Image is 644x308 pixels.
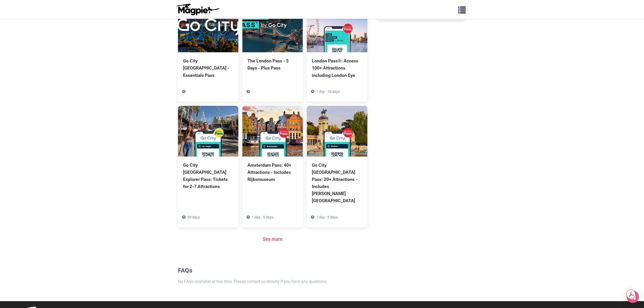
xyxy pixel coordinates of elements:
[178,2,238,52] img: Go City San Diego - Essentials Pass
[183,162,233,190] div: Go City [GEOGRAPHIC_DATA] Explorer Pass: Tickets for 2-7 Attractions
[252,215,273,219] span: 1 day - 5 days
[183,57,233,79] div: Go City [GEOGRAPHIC_DATA] - Essentials Pass
[312,57,362,79] div: London Pass®: Access 100+ Attractions including London Eye
[242,2,303,52] img: The London Pass - 5 Days - Plus Pass
[263,236,282,242] a: See more
[175,3,221,15] img: logo-ab69f6fb50320c5b225c76a69d11143b.png
[307,2,367,52] img: London Pass®: Access 100+ Attractions including London Eye
[316,215,338,219] span: 1 day - 5 days
[242,2,303,94] a: The London Pass - 5 Days - Plus Pass
[312,162,362,204] div: Go City [GEOGRAPHIC_DATA] Pass: 20+ Attractions - Includes [PERSON_NAME][GEOGRAPHIC_DATA]
[316,90,340,94] span: 1 day - 10 days
[242,106,303,157] img: Amsterdam Pass: 40+ Attractions - Includes Rijksmuseum
[247,57,298,72] div: The London Pass - 5 Days - Plus Pass
[178,106,238,157] img: Go City Las Vegas Explorer Pass: Tickets for 2-7 Attractions
[187,215,200,219] span: 30 days
[178,267,367,274] h2: FAQs
[178,278,367,285] p: No FAQs available at this time. Please contact us directly if you have any questions.
[307,106,367,227] a: Go City [GEOGRAPHIC_DATA] Pass: 20+ Attractions - Includes [PERSON_NAME][GEOGRAPHIC_DATA] 1 day -...
[178,106,238,213] a: Go City [GEOGRAPHIC_DATA] Explorer Pass: Tickets for 2-7 Attractions 30 days
[242,106,303,206] a: Amsterdam Pass: 40+ Attractions - Includes Rijksmuseum 1 day - 5 days
[247,162,298,183] div: Amsterdam Pass: 40+ Attractions - Includes Rijksmuseum
[307,106,367,157] img: Go City Madrid Pass: 20+ Attractions - Includes Prado Museum
[307,2,367,101] a: London Pass®: Access 100+ Attractions including London Eye 1 day - 10 days
[178,2,238,101] a: Go City [GEOGRAPHIC_DATA] - Essentials Pass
